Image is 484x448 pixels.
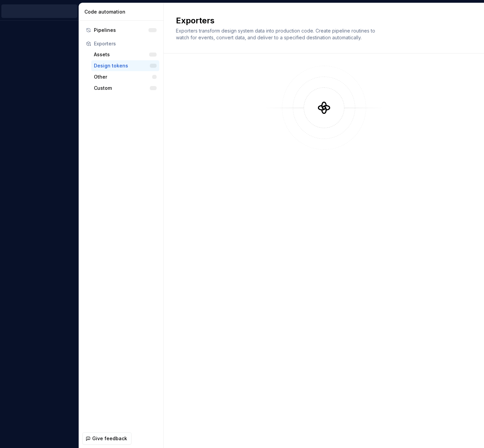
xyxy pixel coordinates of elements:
div: Code automation [84,8,161,15]
button: Custom [91,83,159,94]
div: Other [94,74,152,80]
div: Design tokens [94,62,150,69]
span: Give feedback [92,435,127,442]
button: Give feedback [82,432,132,445]
span: Exporters transform design system data into production code. Create pipeline routines to watch fo... [176,28,377,40]
div: Pipelines [94,27,148,34]
h2: Exporters [176,15,464,26]
div: Assets [94,51,149,58]
div: Custom [94,85,150,91]
button: Other [91,72,159,82]
button: Pipelines [83,25,159,36]
button: Design tokens [91,60,159,71]
button: Assets [91,49,159,60]
div: Exporters [94,40,157,47]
